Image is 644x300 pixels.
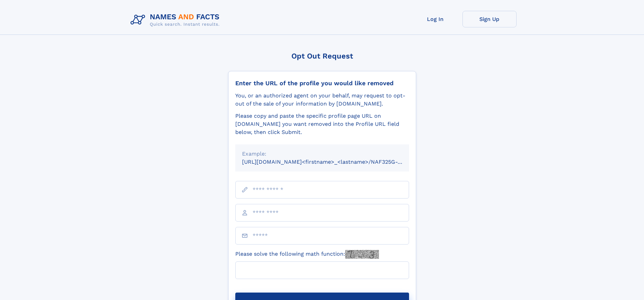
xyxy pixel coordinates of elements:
[228,52,416,60] div: Opt Out Request
[128,11,225,29] img: Logo Names and Facts
[235,79,409,87] div: Enter the URL of the profile you would like removed
[235,112,409,136] div: Please copy and paste the specific profile page URL on [DOMAIN_NAME] you want removed into the Pr...
[242,159,422,165] small: [URL][DOMAIN_NAME]<firstname>_<lastname>/NAF325G-xxxxxxxx
[408,11,462,27] a: Log In
[242,150,402,158] div: Example:
[462,11,517,27] a: Sign Up
[235,92,409,108] div: You, or an authorized agent on your behalf, may request to opt-out of the sale of your informatio...
[235,250,379,259] label: Please solve the following math function:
